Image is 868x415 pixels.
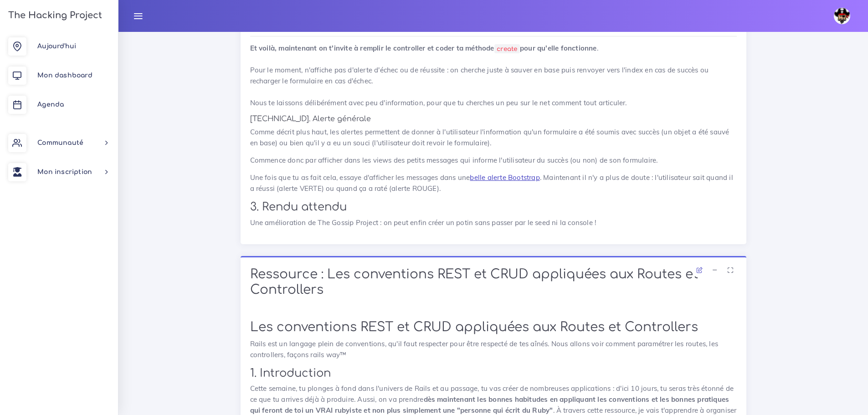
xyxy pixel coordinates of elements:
p: Comme décrit plus haut, les alertes permettent de donner à l'utilisateur l'information qu'un form... [250,127,737,149]
a: belle alerte Bootstrap [470,173,539,182]
strong: Et voilà, maintenant on t'invite à remplir le controller et coder ta méthode pour qu'elle fonctionne [250,44,597,52]
h1: Ressource : Les conventions REST et CRUD appliquées aux Routes et Controllers [250,267,737,297]
h3: The Hacking Project [5,10,102,20]
p: Une amélioration de The Gossip Project : on peut enfin créer un potin sans passer par le seed ni ... [250,217,737,228]
p: Commence donc par afficher dans les views des petits messages qui informe l'utilisateur du succès... [250,155,737,166]
strong: dès maintenant les bonnes habitudes en appliquant les conventions et les bonnes pratiques qui fer... [250,395,729,415]
h2: 1. Introduction [250,367,737,380]
span: Mon dashboard [37,72,92,79]
span: Agenda [37,101,64,108]
span: Communauté [37,139,83,146]
p: Rails est un langage plein de conventions, qu'il faut respecter pour être respecté de tes aînés. ... [250,338,737,360]
h1: Les conventions REST et CRUD appliquées aux Routes et Controllers [250,320,737,335]
code: create [494,44,520,54]
p: . Pour le moment, n'affiche pas d'alerte d'échec ou de réussite : on cherche juste à sauver en ba... [250,43,737,108]
h2: 3. Rendu attendu [250,200,737,214]
span: Mon inscription [37,169,92,175]
span: Aujourd'hui [37,43,76,50]
img: avatar [834,8,850,24]
p: Une fois que tu as fait cela, essaye d'afficher les messages dans une . Maintenant il n'y a plus ... [250,172,737,194]
h5: [TECHNICAL_ID]. Alerte générale [250,115,737,123]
